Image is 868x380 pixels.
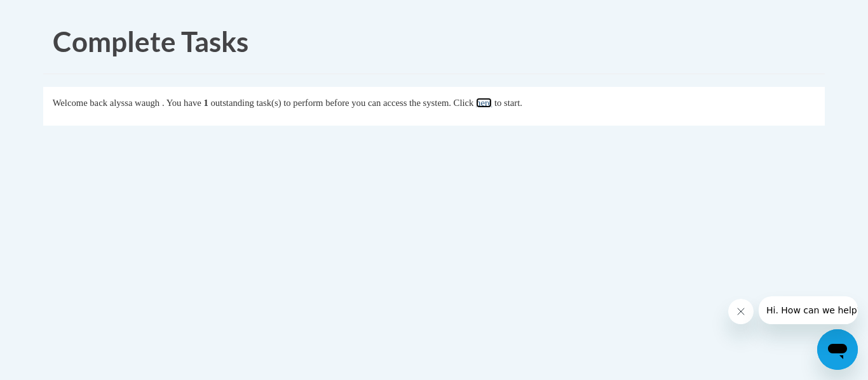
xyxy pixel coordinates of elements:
iframe: Message from company [759,296,858,324]
span: Complete Tasks [53,25,248,58]
span: alyssa waugh [110,98,160,108]
a: here [476,98,492,108]
span: . You have [162,98,201,108]
iframe: Close message [728,299,754,324]
span: outstanding task(s) to perform before you can access the system. Click [210,98,473,108]
span: to start. [494,98,522,108]
span: Welcome back [53,98,107,108]
span: 1 [203,98,208,108]
span: Hi. How can we help? [8,9,103,19]
iframe: Button to launch messaging window [817,329,858,370]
